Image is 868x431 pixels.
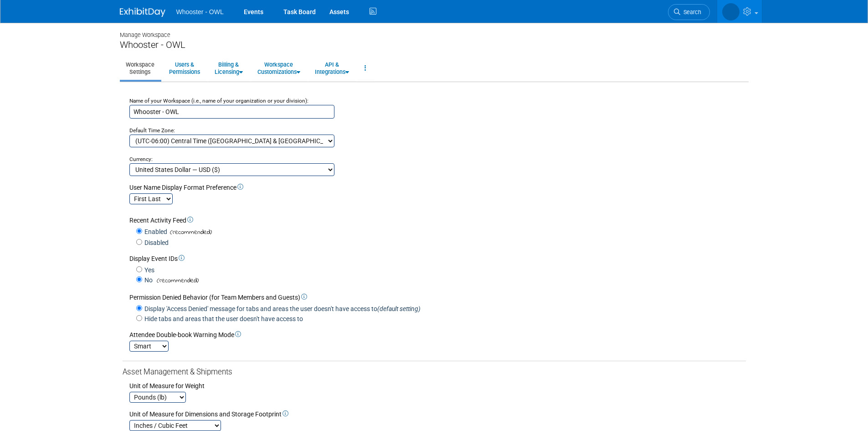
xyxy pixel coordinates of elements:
div: Manage Workspace [120,23,749,39]
a: Billing &Licensing [209,57,249,79]
label: Enabled [142,227,167,236]
span: Whooster - OWL [176,8,224,16]
label: No [142,275,153,285]
label: Disabled [142,238,169,247]
div: Unit of Measure for Weight [129,381,746,390]
a: WorkspaceCustomizations [252,57,306,79]
div: Display Event IDs [129,254,746,263]
div: Asset Management & Shipments [123,367,746,378]
div: Unit of Measure for Dimensions and Storage Footprint [129,410,746,419]
label: Display 'Access Denied' message for tabs and areas the user doesn't have access to [142,304,421,313]
label: Hide tabs and areas that the user doesn't have access to [142,314,303,323]
img: Ronald Lifton [722,3,740,21]
i: (default setting) [377,305,421,312]
span: Search [680,9,701,16]
span: (recommended) [154,276,199,286]
div: Permission Denied Behavior (for Team Members and Guests) [129,293,746,302]
div: User Name Display Format Preference [129,183,746,192]
small: Currency: [129,156,153,162]
a: Search [668,4,710,20]
small: Name of your Workspace (i.e., name of your organization or your division): [129,98,308,104]
div: Recent Activity Feed [129,216,746,225]
div: Whooster - OWL [120,39,749,51]
img: ExhibitDay [120,8,165,17]
input: Name of your organization [129,105,334,119]
a: WorkspaceSettings [120,57,160,79]
a: API &Integrations [309,57,355,79]
small: Default Time Zone: [129,127,175,134]
label: Yes [142,265,154,275]
div: Attendee Double-book Warning Mode [129,330,746,339]
a: Users &Permissions [163,57,206,79]
span: (recommended) [167,228,212,237]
